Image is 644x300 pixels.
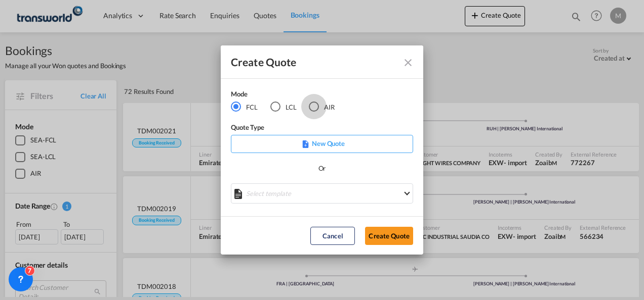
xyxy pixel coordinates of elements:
[231,122,413,135] div: Quote Type
[398,53,416,71] button: Close dialog
[231,102,258,113] md-radio-button: FCL
[231,89,347,102] div: Mode
[402,57,414,69] md-icon: Close dialog
[234,138,410,148] p: New Quote
[365,227,413,245] button: Create Quote
[231,135,413,153] div: New Quote
[231,183,413,204] md-select: Select template
[231,56,395,68] div: Create Quote
[318,163,326,173] div: Or
[221,45,423,255] md-dialog: Create QuoteModeFCL LCLAIR ...
[8,247,43,285] iframe: Chat
[270,102,297,113] md-radio-button: LCL
[310,227,355,245] button: Cancel
[309,102,335,113] md-radio-button: AIR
